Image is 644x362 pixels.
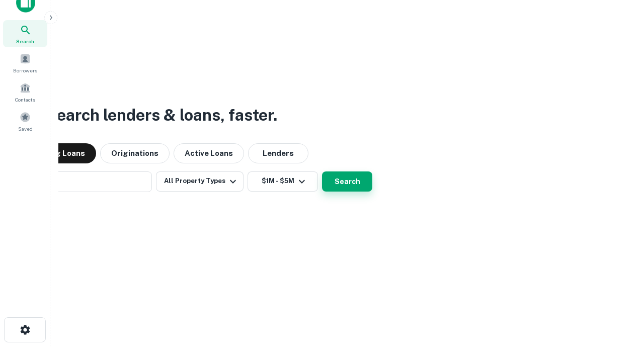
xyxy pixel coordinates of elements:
[3,78,47,106] a: Contacts
[248,143,308,163] button: Lenders
[13,66,37,74] span: Borrowers
[248,171,318,192] button: $1M - $5M
[594,282,644,330] iframe: Chat Widget
[3,49,47,76] a: Borrowers
[156,171,244,192] button: All Property Types
[18,125,33,133] span: Saved
[174,143,244,163] button: Active Loans
[16,37,34,45] span: Search
[3,20,47,47] a: Search
[46,103,277,127] h3: Search lenders & loans, faster.
[15,96,35,104] span: Contacts
[100,143,170,163] button: Originations
[322,171,372,192] button: Search
[3,108,47,135] a: Saved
